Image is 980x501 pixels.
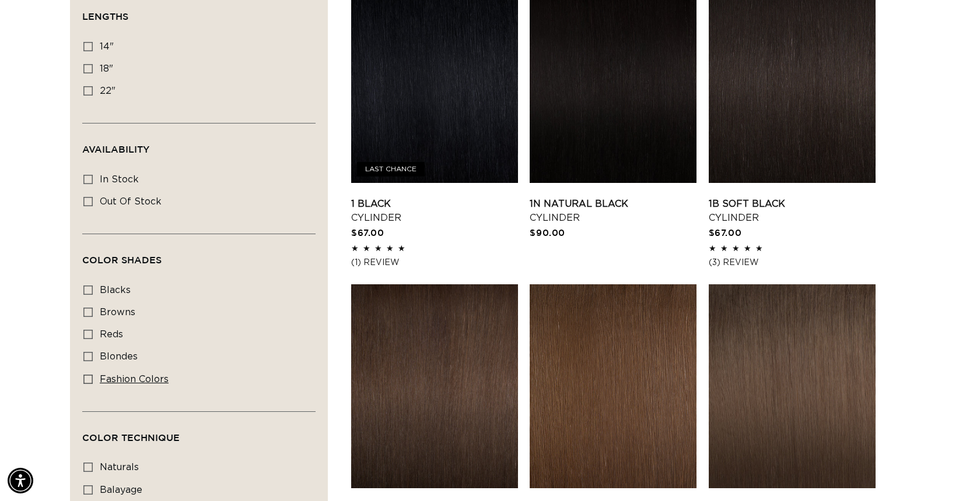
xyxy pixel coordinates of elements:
span: browns [100,308,135,317]
span: 18" [100,64,113,73]
span: balayage [100,485,142,495]
span: blacks [100,285,131,295]
summary: Color Shades (0 selected) [82,234,316,276]
iframe: Chat Widget [922,445,980,501]
span: Out of stock [100,197,162,206]
span: Lengths [82,11,128,22]
a: 1N Natural Black Cylinder [530,197,696,225]
span: In stock [100,175,139,184]
a: 1B Soft Black Cylinder [709,197,876,225]
span: Color Technique [82,432,180,443]
span: 22" [100,86,116,96]
span: fashion colors [100,375,169,384]
span: naturals [100,463,139,472]
span: 14" [100,42,114,51]
span: Availability [82,144,149,154]
span: blondes [100,352,138,361]
span: reds [100,330,123,339]
div: Accessibility Menu [8,468,33,493]
span: Color Shades [82,255,162,265]
summary: Color Technique (0 selected) [82,412,316,454]
a: 1 Black Cylinder [351,197,518,225]
summary: Availability (0 selected) [82,124,316,165]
